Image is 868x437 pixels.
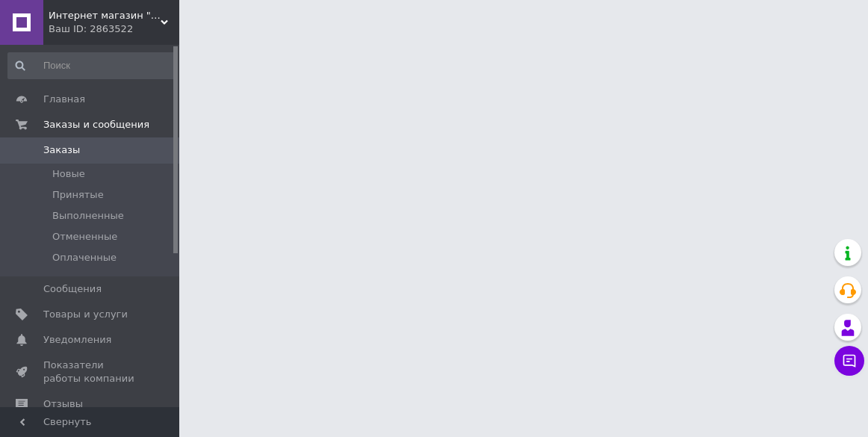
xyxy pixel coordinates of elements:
span: Интернет магазин "Elitmoda" [49,9,161,22]
span: Показатели работы компании [43,359,138,385]
div: Ваш ID: 2863522 [49,22,179,36]
span: Уведомления [43,333,111,347]
span: Выполненные [52,209,124,223]
input: Поиск [7,52,176,79]
span: Главная [43,93,85,106]
span: Отмененные [52,230,117,244]
span: Новые [52,167,85,181]
span: Принятые [52,188,104,202]
span: Заказы [43,143,80,157]
span: Заказы и сообщения [43,118,149,131]
span: Сообщения [43,282,102,296]
span: Оплаченные [52,251,117,264]
span: Товары и услуги [43,308,128,321]
button: Чат с покупателем [834,346,864,376]
span: Отзывы [43,397,83,411]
